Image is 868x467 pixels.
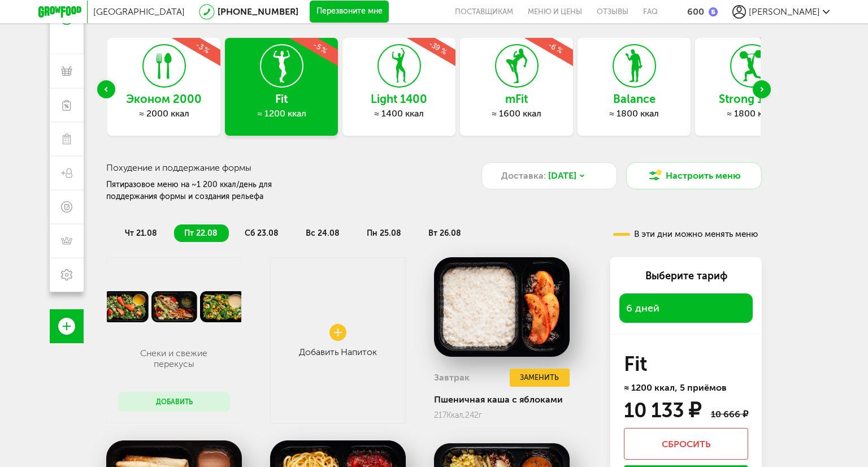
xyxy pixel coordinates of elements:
span: пн 25.08 [367,228,401,238]
button: Перезвоните мне [310,1,389,23]
button: Заменить [510,369,570,387]
h3: Light 1400 [342,93,455,105]
p: Снеки и свежие перекусы [129,348,219,369]
div: -5 % [268,13,373,82]
button: Добавить [118,392,230,412]
span: [DATE] [548,169,576,183]
div: ≈ 1600 ккал [460,108,573,119]
span: 6 дней [626,302,659,314]
h3: Fit [225,93,338,105]
img: big_BjauKFQ5lHOtcDC4.png [434,257,570,357]
span: пт 22.08 [184,228,218,238]
a: [PHONE_NUMBER] [218,6,298,17]
div: Пятиразовое меню на ~1 200 ккал/день для поддержания формы и создания рельефа [106,179,308,202]
div: ≈ 1800 ккал [578,108,691,119]
button: Сбросить [624,428,748,460]
div: Пшеничная каша с яблоками [434,394,570,405]
h3: Balance [578,93,691,105]
div: 600 [687,6,704,17]
span: Ккал, [446,410,465,420]
h3: Strong 1800 [695,93,808,105]
span: ≈ 1200 ккал, 5 приёмов [624,382,727,393]
div: Previous slide [97,80,115,98]
div: Добавить Напиток [299,347,377,357]
h3: Эконом 2000 [107,93,220,105]
div: ≈ 1200 ккал [225,108,338,119]
h3: Похудение и поддержание формы [106,162,431,173]
img: bonus_b.cdccf46.png [709,7,718,16]
a: Добавить Напиток [270,257,406,423]
span: Доставка: [501,169,546,183]
span: вс 24.08 [306,228,340,238]
button: Настроить меню [626,162,762,189]
div: ≈ 1800 ккал [695,108,808,119]
div: 10 133 ₽ [624,401,701,420]
div: 217 242 [434,410,570,420]
span: г [479,410,482,420]
div: 10 666 ₽ [711,409,748,420]
div: ≈ 1400 ккал [342,108,455,119]
div: -3 % [150,13,255,82]
div: Выберите тариф [619,269,753,283]
div: -6 % [503,13,608,82]
div: -39 % [385,13,491,82]
div: Next slide [753,80,771,98]
span: сб 23.08 [245,228,279,238]
div: В эти дни можно менять меню [613,230,758,239]
span: [PERSON_NAME] [749,6,820,17]
h3: mFit [460,93,573,105]
div: ≈ 2000 ккал [107,108,220,119]
h3: Fit [624,355,748,373]
span: [GEOGRAPHIC_DATA] [93,6,185,17]
span: чт 21.08 [125,228,157,238]
h3: Завтрак [434,372,470,383]
span: вт 26.08 [428,228,461,238]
